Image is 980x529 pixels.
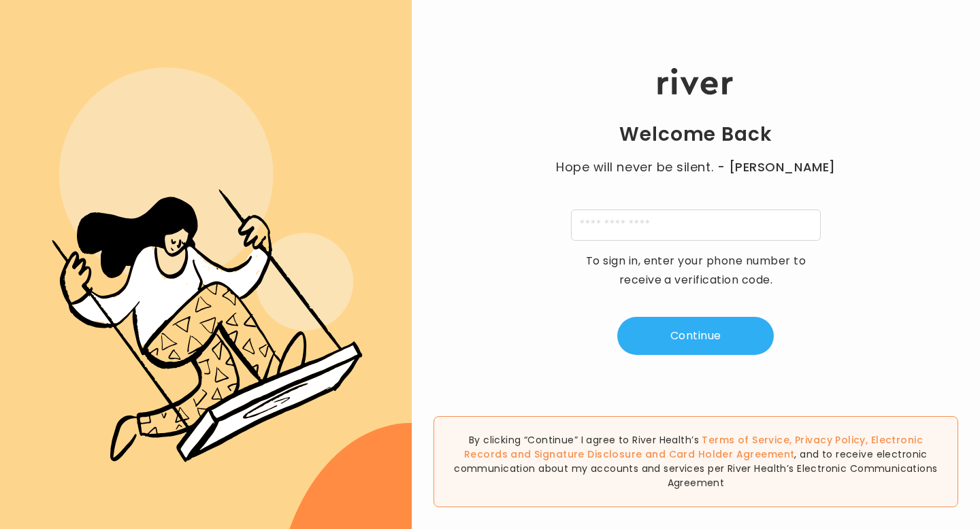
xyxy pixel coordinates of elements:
[795,433,866,447] a: Privacy Policy
[617,317,774,355] button: Continue
[702,433,789,447] a: Terms of Service
[717,158,836,177] span: - [PERSON_NAME]
[576,252,815,290] p: To sign in, enter your phone number to receive a verification code.
[454,447,937,490] span: , and to receive electronic communication about my accounts and services per River Health’s Elect...
[434,416,958,507] div: By clicking “Continue” I agree to River Health’s
[542,158,849,177] p: Hope will never be silent.
[464,433,923,461] span: , , and
[464,433,923,461] a: Electronic Records and Signature Disclosure
[669,447,795,461] a: Card Holder Agreement
[619,122,772,147] h1: Welcome Back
